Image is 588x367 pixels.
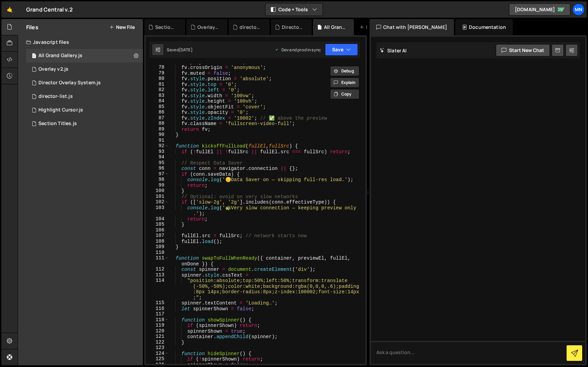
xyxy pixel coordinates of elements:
div: 114 [146,278,169,300]
div: 125 [146,356,169,362]
div: 83 [146,93,169,99]
div: 97 [146,171,169,177]
div: Overlay v2.js [197,24,219,31]
button: Debug [330,66,359,76]
div: 102 [146,199,169,205]
div: 115 [146,300,169,306]
div: 118 [146,317,169,323]
div: 15298/43117.js [26,103,143,117]
div: 85 [146,104,169,110]
div: 103 [146,205,169,216]
div: 108 [146,239,169,244]
div: Highlight Cursor.js [38,107,83,113]
div: 117 [146,311,169,317]
div: 101 [146,194,169,199]
div: director-list.js [240,24,261,31]
div: 124 [146,351,169,356]
div: 107 [146,233,169,239]
div: 92 [146,143,169,149]
div: 82 [146,87,169,93]
a: [DOMAIN_NAME] [509,3,570,16]
div: Dev and prod in sync [275,47,321,53]
div: 95 [146,160,169,166]
div: 96 [146,165,169,171]
div: [DATE] [179,47,193,53]
div: 111 [146,255,169,266]
div: 100 [146,188,169,194]
button: Start new chat [496,44,550,56]
button: Code + Tools [265,3,323,16]
div: 110 [146,250,169,256]
div: 86 [146,109,169,115]
div: 106 [146,227,169,233]
div: 109 [146,244,169,250]
div: 91 [146,138,169,143]
div: Grand Central v.2 [26,5,73,14]
div: New File [359,24,388,31]
div: 15298/40379.js [26,90,143,103]
div: Section Titles.js [38,121,77,127]
div: 122 [146,339,169,345]
div: 105 [146,222,169,227]
div: 120 [146,328,169,334]
div: Saved [167,47,193,53]
div: Overlay v2.js [38,66,68,72]
div: 116 [146,306,169,312]
div: Javascript files [18,35,143,49]
div: 89 [146,126,169,132]
div: 78 [146,65,169,70]
div: 98 [146,177,169,182]
div: 99 [146,182,169,188]
h2: Slater AI [380,47,407,54]
a: MN [572,3,585,16]
div: 15298/45944.js [26,63,143,76]
div: Director Overlay System.js [282,24,304,31]
div: 81 [146,82,169,87]
div: 88 [146,121,169,126]
a: 🤙 [1,1,18,18]
div: 15298/40223.js [26,117,143,130]
div: Chat with [PERSON_NAME] [370,19,454,35]
div: 119 [146,322,169,328]
h2: Files [26,23,38,31]
button: Save [325,43,358,56]
div: 90 [146,132,169,138]
div: 121 [146,334,169,339]
div: Section Titles.js [155,24,177,31]
div: 93 [146,149,169,155]
div: 123 [146,345,169,351]
div: 80 [146,76,169,82]
div: 112 [146,266,169,272]
div: 15298/42891.js [26,76,143,90]
button: Copy [330,89,359,99]
div: 84 [146,98,169,104]
div: 94 [146,154,169,160]
div: 87 [146,115,169,121]
div: Documentation [455,19,513,35]
div: All Grand Gallery.js [38,53,82,59]
div: director-list.js [38,93,73,100]
span: 1 [32,54,36,59]
div: 104 [146,216,169,222]
button: Explain [330,77,359,88]
div: 79 [146,70,169,76]
div: Director Overlay System.js [38,80,101,86]
div: 113 [146,272,169,278]
div: 15298/43578.js [26,49,143,63]
button: New File [109,24,135,30]
div: All Grand Gallery.js [324,24,346,31]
